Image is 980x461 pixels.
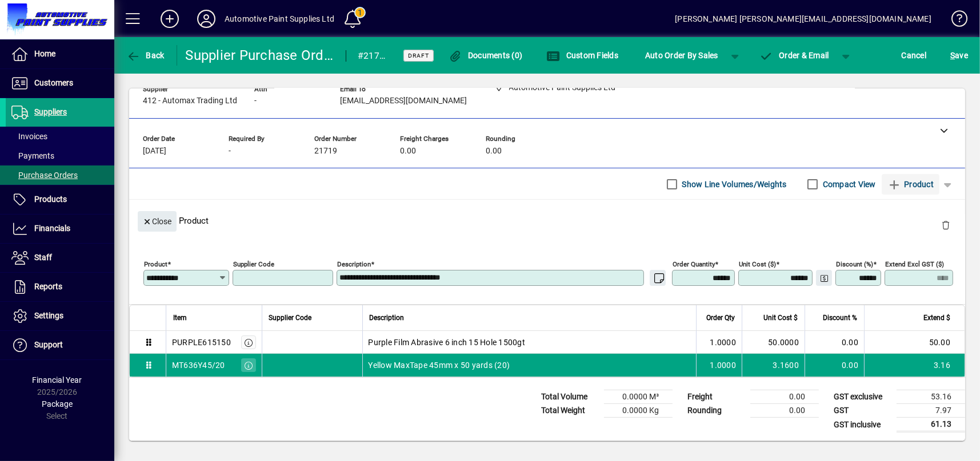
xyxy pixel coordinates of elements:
[6,215,114,243] a: Financials
[604,404,673,418] td: 0.0000 Kg
[254,96,257,106] span: -
[897,390,965,404] td: 53.16
[604,390,673,404] td: 0.0000 M³
[34,195,67,204] span: Products
[6,331,114,359] a: Support
[11,171,78,180] span: Purchase Orders
[742,331,805,354] td: 50.0000
[186,46,335,64] div: Supplier Purchase Order
[932,220,959,230] app-page-header-button: Delete
[126,51,165,60] span: Back
[358,47,389,65] div: #21719
[6,40,114,68] a: Home
[34,107,67,116] span: Suppliers
[864,354,965,377] td: 3.16
[828,390,897,404] td: GST exclusive
[370,312,405,324] span: Description
[742,354,805,377] td: 3.1600
[897,418,965,432] td: 61.13
[229,147,231,156] span: -
[340,96,467,106] span: [EMAIL_ADDRESS][DOMAIN_NAME]
[151,9,188,29] button: Add
[882,174,939,195] button: Product
[34,311,63,320] span: Settings
[449,51,523,60] span: Documents (0)
[33,375,82,385] span: Financial Year
[543,45,621,66] button: Custom Fields
[836,260,873,268] mat-label: Discount (%)
[546,51,618,60] span: Custom Fields
[6,127,114,146] a: Invoices
[864,331,965,354] td: 50.00
[6,302,114,330] a: Settings
[34,282,62,291] span: Reports
[950,46,968,64] span: ave
[739,260,776,268] mat-label: Unit Cost ($)
[34,49,55,58] span: Home
[42,399,73,409] span: Package
[34,224,70,233] span: Financials
[750,390,819,404] td: 0.00
[754,45,835,66] button: Order & Email
[932,211,959,238] button: Delete
[675,10,931,28] div: [PERSON_NAME] [PERSON_NAME][EMAIL_ADDRESS][DOMAIN_NAME]
[34,253,52,262] span: Staff
[943,2,966,39] a: Knowledge Base
[923,312,950,324] span: Extend $
[129,200,965,241] div: Product
[696,331,742,354] td: 1.0000
[682,404,750,418] td: Rounding
[446,45,526,66] button: Documents (0)
[885,260,944,268] mat-label: Extend excl GST ($)
[233,260,274,268] mat-label: Supplier Code
[899,45,930,66] button: Cancel
[400,147,416,156] span: 0.00
[6,185,114,214] a: Products
[135,216,179,226] app-page-header-button: Close
[123,45,167,66] button: Back
[172,337,231,348] div: PURPLE615150
[696,354,742,377] td: 1.0000
[142,212,172,231] span: Close
[828,404,897,418] td: GST
[6,146,114,165] a: Payments
[805,331,864,354] td: 0.00
[680,179,787,190] label: Show Line Volumes/Weights
[950,51,955,60] span: S
[34,78,73,87] span: Customers
[828,418,897,432] td: GST inclusive
[897,404,965,418] td: 7.97
[706,312,735,324] span: Order Qty
[269,312,312,324] span: Supplier Code
[6,165,114,185] a: Purchase Orders
[682,390,750,404] td: Freight
[535,404,604,418] td: Total Weight
[902,46,927,64] span: Cancel
[673,260,715,268] mat-label: Order Quantity
[143,147,166,156] span: [DATE]
[11,151,54,160] span: Payments
[34,340,63,349] span: Support
[114,45,177,66] app-page-header-button: Back
[821,179,876,190] label: Compact View
[805,354,864,377] td: 0.00
[173,312,187,324] span: Item
[887,175,934,193] span: Product
[369,337,526,348] span: Purple Film Abrasive 6 inch 15 Hole 1500gt
[143,96,237,106] span: 412 - Automax Trading Ltd
[337,260,371,268] mat-label: Description
[11,132,47,141] span: Invoices
[408,52,429,59] span: Draft
[314,147,337,156] span: 21719
[639,45,724,66] button: Auto Order By Sales
[144,260,167,268] mat-label: Product
[138,211,177,232] button: Close
[188,9,225,29] button: Profile
[823,312,857,324] span: Discount %
[172,359,225,371] div: MT636Y45/20
[535,390,604,404] td: Total Volume
[225,10,334,28] div: Automotive Paint Supplies Ltd
[763,312,798,324] span: Unit Cost $
[486,147,502,156] span: 0.00
[750,404,819,418] td: 0.00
